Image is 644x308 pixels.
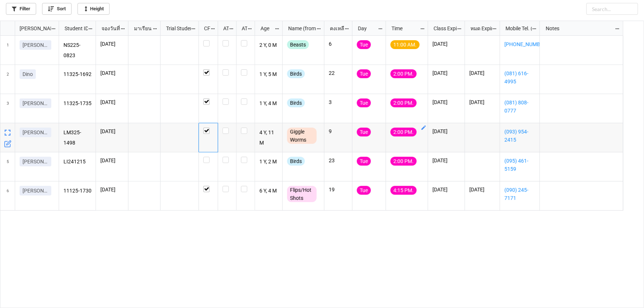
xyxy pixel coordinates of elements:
[329,128,348,135] p: 9
[100,157,124,164] p: [DATE]
[7,94,9,123] span: 3
[287,69,305,78] div: Birds
[429,24,457,32] div: Class Expiration
[259,98,278,109] p: 1 Y, 4 M
[23,41,48,49] p: [PERSON_NAME]
[504,128,535,144] a: (093) 954-2415
[42,3,72,15] a: Sort
[259,69,278,80] p: 1 Y, 5 M
[504,40,535,48] a: [PHONE_NUMBER]
[100,128,124,135] p: [DATE]
[287,98,305,107] div: Birds
[287,186,317,202] div: Flips/Hot Shots
[63,157,92,167] p: LI241215
[501,24,532,32] div: Mobile Tel. (from Nick Name)
[329,157,348,164] p: 23
[256,24,275,32] div: Age
[390,157,417,166] div: 2:00 PM.
[100,98,124,106] p: [DATE]
[6,3,36,15] a: Filter
[469,98,495,106] p: [DATE]
[100,40,124,48] p: [DATE]
[433,98,460,106] p: [DATE]
[329,186,348,193] p: 19
[357,186,371,195] div: Tue
[7,65,9,94] span: 2
[357,69,371,78] div: Tue
[259,128,278,148] p: 4 Y, 11 M
[259,40,278,51] p: 2 Y, 0 M
[23,100,48,107] p: [PERSON_NAME]
[287,157,305,166] div: Birds
[469,69,495,77] p: [DATE]
[200,24,210,32] div: CF
[504,69,535,86] a: (081) 616-4995
[219,24,229,32] div: ATT
[390,98,417,107] div: 2:00 PM.
[100,186,124,193] p: [DATE]
[329,98,348,106] p: 3
[357,128,371,136] div: Tue
[329,40,348,48] p: 6
[287,128,317,144] div: Giggle Worms
[23,158,48,165] p: [PERSON_NAME]
[237,24,248,32] div: ATK
[63,186,92,196] p: 11125-1730
[7,36,9,65] span: 1
[78,3,110,15] a: Height
[357,98,371,107] div: Tue
[469,186,495,193] p: [DATE]
[433,186,460,193] p: [DATE]
[326,24,345,32] div: คงเหลือ (from Nick Name)
[466,24,492,32] div: หมด Expired date (from [PERSON_NAME] Name)
[130,24,153,32] div: มาเรียน
[23,70,33,78] p: Dino
[354,24,378,32] div: Day
[433,128,460,135] p: [DATE]
[162,24,191,32] div: Trial Student
[259,157,278,167] p: 1 Y, 2 M
[390,186,417,195] div: 4:15 PM.
[7,181,9,210] span: 6
[586,3,638,15] input: Search...
[357,40,371,49] div: Tue
[541,24,615,32] div: Notes
[100,69,124,77] p: [DATE]
[287,40,309,49] div: Beasts
[63,128,92,148] p: LM325-1498
[433,157,460,164] p: [DATE]
[23,129,48,136] p: [PERSON_NAME]
[63,98,92,109] p: 11325-1735
[329,69,348,77] p: 22
[504,186,535,202] a: (090) 245-7171
[504,98,535,115] a: (081) 808-0777
[433,40,460,48] p: [DATE]
[259,186,278,196] p: 6 Y, 4 M
[504,157,535,173] a: (095) 461-5159
[63,69,92,80] p: 11325-1692
[23,187,48,194] p: [PERSON_NAME]
[0,21,59,36] div: grid
[60,24,88,32] div: Student ID (from [PERSON_NAME] Name)
[390,128,417,136] div: 2:00 PM.
[390,69,417,78] div: 2:00 PM.
[390,40,420,49] div: 11:00 AM.
[7,152,9,181] span: 5
[433,69,460,77] p: [DATE]
[357,157,371,166] div: Tue
[15,24,51,32] div: [PERSON_NAME] Name
[284,24,316,32] div: Name (from Class)
[387,24,420,32] div: Time
[97,24,121,32] div: จองวันที่
[63,40,92,60] p: NS225-0823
